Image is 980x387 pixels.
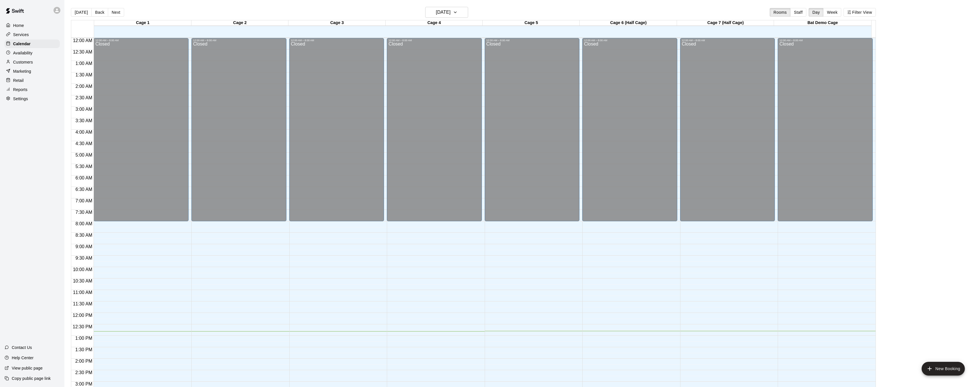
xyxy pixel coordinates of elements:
[191,20,288,26] div: Cage 2
[72,50,94,54] span: 12:30 AM
[74,336,94,341] span: 1:00 PM
[779,39,871,42] div: 12:00 AM – 8:00 AM
[74,61,94,66] span: 1:00 AM
[74,187,94,192] span: 6:30 AM
[5,40,60,48] a: Calendar
[770,8,790,17] button: Rooms
[5,58,60,66] a: Customers
[193,39,285,42] div: 12:00 AM – 8:00 AM
[682,42,773,223] div: Closed
[72,290,94,295] span: 11:00 AM
[74,221,94,226] span: 8:00 AM
[809,8,823,17] button: Day
[13,87,27,92] p: Reports
[74,210,94,215] span: 7:30 AM
[74,359,94,364] span: 2:00 PM
[74,130,94,135] span: 4:00 AM
[677,20,774,26] div: Cage 7 (Half Cage)
[74,118,94,123] span: 3:30 AM
[387,38,482,221] div: 12:00 AM – 8:00 AM: Closed
[778,38,873,221] div: 12:00 AM – 8:00 AM: Closed
[389,42,480,223] div: Closed
[74,175,94,180] span: 6:00 AM
[483,20,580,26] div: Cage 5
[94,20,191,26] div: Cage 1
[91,8,108,17] button: Back
[72,279,94,283] span: 10:30 AM
[288,20,385,26] div: Cage 3
[823,8,841,17] button: Week
[71,324,94,329] span: 12:30 PM
[74,382,94,386] span: 3:00 PM
[12,376,51,381] p: Copy public page link
[389,39,480,42] div: 12:00 AM – 8:00 AM
[13,78,24,83] p: Retail
[74,370,94,375] span: 2:30 PM
[844,8,876,17] button: Filter View
[74,153,94,157] span: 5:00 AM
[74,84,94,89] span: 2:00 AM
[74,233,94,238] span: 8:30 AM
[774,20,871,26] div: Bat Demo Cage
[5,76,60,85] a: Retail
[74,107,94,112] span: 3:00 AM
[486,42,578,223] div: Closed
[74,244,94,249] span: 9:00 AM
[74,164,94,169] span: 5:30 AM
[584,42,676,223] div: Closed
[425,7,468,18] button: [DATE]
[291,42,383,223] div: Closed
[72,267,94,272] span: 10:00 AM
[436,8,450,16] h6: [DATE]
[386,20,483,26] div: Cage 4
[790,8,807,17] button: Staff
[74,72,94,77] span: 1:30 AM
[72,38,94,43] span: 12:00 AM
[74,95,94,100] span: 2:30 AM
[13,68,31,74] p: Marketing
[5,30,60,39] a: Services
[584,39,676,42] div: 12:00 AM – 8:00 AM
[71,313,94,318] span: 12:00 PM
[193,42,285,223] div: Closed
[682,39,773,42] div: 12:00 AM – 8:00 AM
[779,42,871,223] div: Closed
[5,94,60,103] a: Settings
[95,39,187,42] div: 12:00 AM – 8:00 AM
[12,365,43,371] p: View public page
[5,85,60,94] a: Reports
[74,141,94,146] span: 4:30 AM
[680,38,775,221] div: 12:00 AM – 8:00 AM: Closed
[485,38,580,221] div: 12:00 AM – 8:00 AM: Closed
[582,38,677,221] div: 12:00 AM – 8:00 AM: Closed
[94,38,189,221] div: 12:00 AM – 8:00 AM: Closed
[72,301,94,306] span: 11:30 AM
[191,38,286,221] div: 12:00 AM – 8:00 AM: Closed
[13,50,33,56] p: Availability
[12,355,33,361] p: Help Center
[108,8,124,17] button: Next
[74,256,94,260] span: 9:30 AM
[12,345,32,350] p: Contact Us
[580,20,677,26] div: Cage 6 (Half Cage)
[71,8,92,17] button: [DATE]
[74,198,94,203] span: 7:00 AM
[486,39,578,42] div: 12:00 AM – 8:00 AM
[13,96,28,102] p: Settings
[74,347,94,352] span: 1:30 PM
[13,41,31,47] p: Calendar
[5,49,60,57] a: Availability
[13,59,33,65] p: Customers
[13,32,29,37] p: Services
[5,67,60,76] a: Marketing
[5,21,60,30] a: Home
